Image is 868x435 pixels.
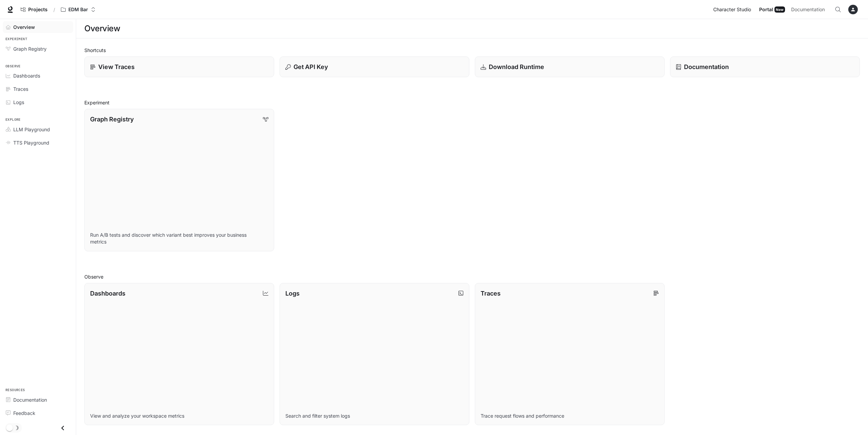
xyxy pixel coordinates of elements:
[788,3,830,16] a: Documentation
[13,45,47,52] span: Graph Registry
[3,70,73,82] a: Dashboards
[713,5,751,14] span: Character Studio
[13,85,28,93] span: Traces
[84,99,860,106] h2: Experiment
[831,3,845,16] button: Open Command Menu
[90,115,134,124] p: Graph Registry
[3,123,73,135] a: LLM Playground
[13,396,47,403] span: Documentation
[13,72,40,79] span: Dashboards
[285,289,300,298] p: Logs
[791,5,825,14] span: Documentation
[756,3,788,16] a: PortalNew
[3,137,73,149] a: TTS Playground
[90,232,268,245] p: Run A/B tests and discover which variant best improves your business metrics
[13,126,50,133] span: LLM Playground
[3,83,73,95] a: Traces
[3,96,73,108] a: Logs
[13,99,24,106] span: Logs
[285,413,464,419] p: Search and filter system logs
[481,413,659,419] p: Trace request flows and performance
[58,3,99,16] button: Open workspace menu
[3,21,73,33] a: Overview
[84,47,860,54] h2: Shortcuts
[55,421,70,435] button: Close drawer
[6,424,13,431] span: Dark mode toggle
[3,394,73,406] a: Documentation
[481,289,501,298] p: Traces
[84,109,274,251] a: Graph RegistryRun A/B tests and discover which variant best improves your business metrics
[489,62,544,71] p: Download Runtime
[90,413,268,419] p: View and analyze your workspace metrics
[475,283,665,425] a: TracesTrace request flows and performance
[711,3,756,16] a: Character Studio
[13,139,49,146] span: TTS Playground
[84,273,860,280] h2: Observe
[84,56,274,77] a: View Traces
[51,6,58,13] div: /
[28,7,48,13] span: Projects
[294,62,328,71] p: Get API Key
[475,56,665,77] a: Download Runtime
[759,5,773,14] span: Portal
[84,22,120,35] h1: Overview
[3,407,73,419] a: Feedback
[3,43,73,55] a: Graph Registry
[68,7,88,13] p: EDM Bar
[280,283,469,425] a: LogsSearch and filter system logs
[84,283,274,425] a: DashboardsView and analyze your workspace metrics
[18,3,51,16] a: Go to projects
[90,289,126,298] p: Dashboards
[13,23,35,31] span: Overview
[280,56,469,77] button: Get API Key
[684,62,729,71] p: Documentation
[98,62,135,71] p: View Traces
[670,56,860,77] a: Documentation
[13,409,35,417] span: Feedback
[774,6,785,13] div: New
